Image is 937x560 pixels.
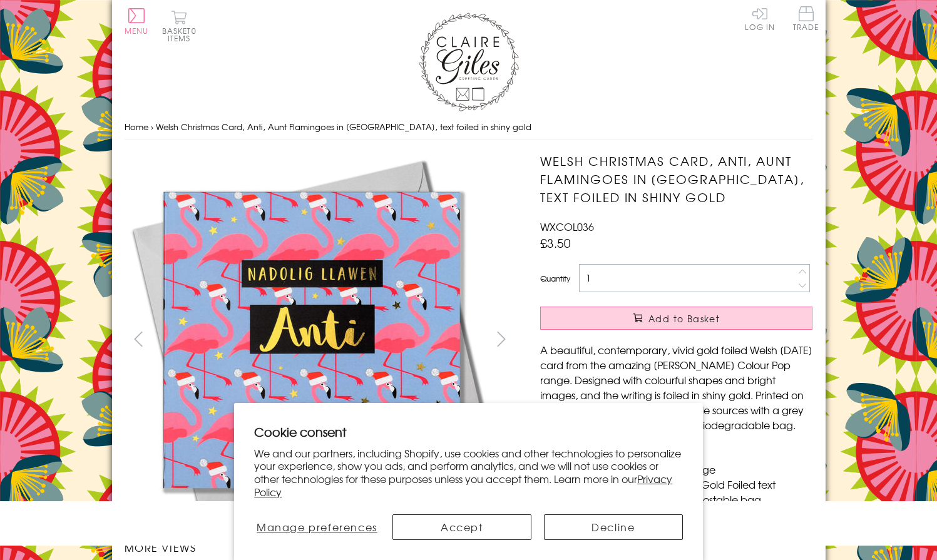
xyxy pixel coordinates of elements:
[257,519,377,534] span: Manage preferences
[168,25,197,44] span: 0 items
[125,325,153,353] button: prev
[254,471,672,499] a: Privacy Policy
[125,540,516,555] h3: More views
[254,447,683,499] p: We and our partners, including Shopify, use cookies and other technologies to personalize your ex...
[540,342,812,432] p: A beautiful, contemporary, vivid gold foiled Welsh [DATE] card from the amazing [PERSON_NAME] Col...
[540,219,594,234] span: WXCOL036
[419,13,519,111] img: Claire Giles Greetings Cards
[540,234,571,252] span: £3.50
[125,115,813,140] nav: breadcrumbs
[125,121,148,133] a: Home
[392,514,531,540] button: Accept
[156,121,531,133] span: Welsh Christmas Card, Anti, Aunt Flamingoes in [GEOGRAPHIC_DATA], text foiled in shiny gold
[540,307,812,330] button: Add to Basket
[793,6,819,31] span: Trade
[162,10,197,42] button: Basket0 items
[793,6,819,33] a: Trade
[487,325,515,353] button: next
[254,514,379,540] button: Manage preferences
[125,25,149,36] span: Menu
[151,121,153,133] span: ›
[254,423,683,440] h2: Cookie consent
[540,273,570,284] label: Quantity
[125,152,500,527] img: Welsh Christmas Card, Anti, Aunt Flamingoes in Santa Hats, text foiled in shiny gold
[125,8,149,34] button: Menu
[544,514,683,540] button: Decline
[540,152,812,206] h1: Welsh Christmas Card, Anti, Aunt Flamingoes in [GEOGRAPHIC_DATA], text foiled in shiny gold
[745,6,775,31] a: Log In
[648,312,720,325] span: Add to Basket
